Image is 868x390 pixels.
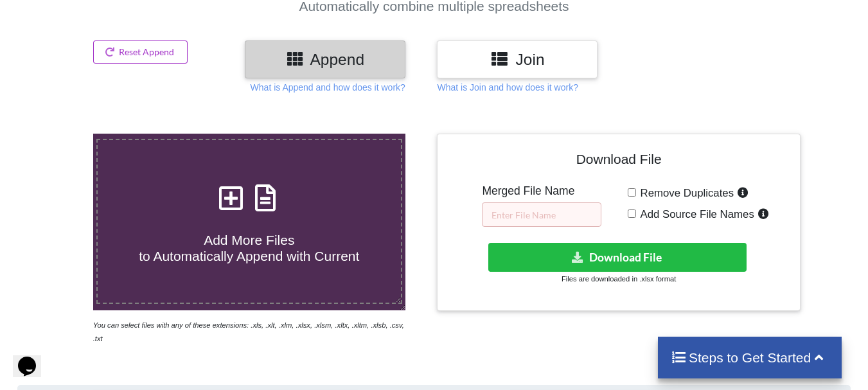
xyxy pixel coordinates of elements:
h4: Steps to Get Started [671,350,829,366]
h3: Append [254,50,396,69]
h4: Download File [447,143,790,180]
p: What is Append and how does it work? [251,81,405,94]
span: Remove Duplicates [636,187,734,199]
button: Download File [488,243,747,272]
h5: Merged File Name [482,184,601,198]
input: Enter File Name [482,202,601,227]
iframe: chat widget [13,339,54,377]
button: Reset Append [93,40,188,64]
span: Add Source File Names [636,208,754,220]
i: You can select files with any of these extensions: .xls, .xlt, .xlm, .xlsx, .xlsm, .xltx, .xltm, ... [93,321,404,342]
span: Add More Files to Automatically Append with Current [139,233,359,263]
p: What is Join and how does it work? [437,81,578,94]
small: Files are downloaded in .xlsx format [562,275,676,283]
h3: Join [447,50,588,69]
